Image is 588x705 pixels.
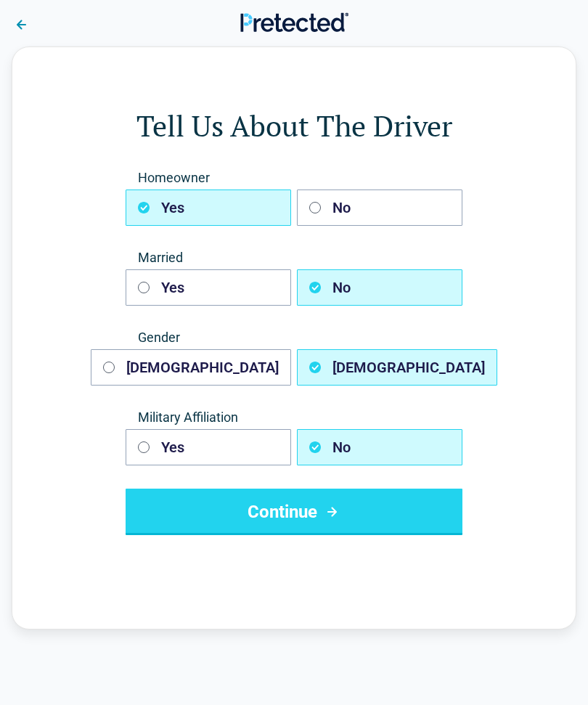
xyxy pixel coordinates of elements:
[126,409,462,426] span: Military Affiliation
[126,169,462,187] span: Homeowner
[297,349,497,386] button: [DEMOGRAPHIC_DATA]
[297,269,462,306] button: No
[126,429,291,465] button: Yes
[126,249,462,266] span: Married
[126,489,462,535] button: Continue
[126,269,291,306] button: Yes
[70,105,518,146] h1: Tell Us About The Driver
[126,190,291,226] button: Yes
[297,429,462,465] button: No
[297,190,462,226] button: No
[126,329,462,346] span: Gender
[91,349,291,386] button: [DEMOGRAPHIC_DATA]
